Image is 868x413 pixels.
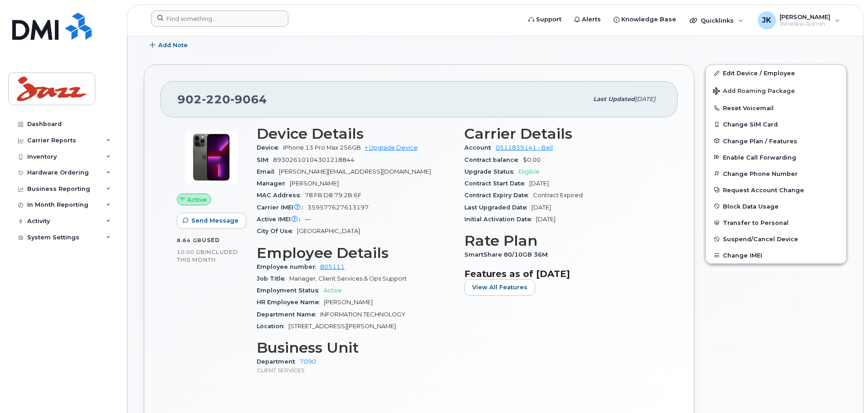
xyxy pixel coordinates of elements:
span: Add Note [158,41,188,49]
span: — [305,216,311,223]
span: [DATE] [536,216,556,223]
span: 902 [177,92,267,106]
span: Manager [257,180,290,187]
span: Account [464,144,496,151]
button: View All Features [464,279,535,296]
span: Department [257,358,300,365]
div: Quicklinks [683,11,750,29]
span: Last updated [593,96,635,102]
h3: Features as of [DATE] [464,268,661,279]
span: Quicklinks [701,17,734,24]
span: Change Plan / Features [723,137,797,144]
span: Contract Expired [533,192,583,199]
span: MAC Address [257,192,305,199]
span: Eligible [518,168,540,175]
span: 89302610104301218844 [273,156,355,163]
button: Change Phone Number [706,165,846,182]
button: Enable Call Forwarding [706,149,846,165]
span: Support [536,15,561,24]
span: Employment Status [257,287,323,294]
span: INFORMATION TECHNOLOGY [320,311,405,318]
span: [PERSON_NAME] [324,299,373,306]
span: SIM [257,156,273,163]
h3: Business Unit [257,340,454,356]
a: 805111 [320,263,345,270]
h3: Carrier Details [464,126,661,142]
a: 0511839141 - Bell [496,144,553,151]
span: Knowledge Base [621,15,676,24]
span: Job Title [257,275,289,282]
button: Add Roaming Package [706,81,846,100]
span: Contract Expiry Date [464,192,533,199]
span: 9064 [230,92,267,106]
p: CLIENT SERVICES [257,366,454,374]
span: Active IMEI [257,216,305,223]
span: Active [323,287,342,294]
span: Carrier IMEI [257,204,307,211]
div: John Kozier [751,11,846,29]
span: 8.64 GB [177,237,202,243]
button: Change Plan / Features [706,133,846,149]
span: [PERSON_NAME] [780,13,830,20]
span: Wireless Admin [780,20,830,28]
a: Support [522,10,568,29]
span: $0.00 [523,156,541,163]
input: Find something... [151,10,288,27]
span: [STREET_ADDRESS][PERSON_NAME] [288,323,396,330]
span: Email [257,168,279,175]
span: [PERSON_NAME][EMAIL_ADDRESS][DOMAIN_NAME] [279,168,431,175]
span: Alerts [582,15,601,24]
span: used [202,237,220,243]
span: [DATE] [532,204,551,211]
h3: Device Details [257,126,454,142]
button: Block Data Usage [706,198,846,214]
button: Transfer to Personal [706,214,846,231]
span: [PERSON_NAME] [290,180,339,187]
button: Suspend/Cancel Device [706,231,846,247]
span: Contract balance [464,156,523,163]
a: Knowledge Base [607,10,683,29]
a: Alerts [568,10,607,29]
span: Employee number [257,263,320,270]
span: Suspend/Cancel Device [723,236,798,243]
button: Request Account Change [706,182,846,198]
button: Add Note [144,37,195,53]
span: City Of Use [257,228,297,234]
span: 359577627613197 [307,204,369,211]
a: 7090 [300,358,316,365]
span: 10.00 GB [177,249,205,255]
h3: Employee Details [257,245,454,261]
span: Initial Activation Date [464,216,536,223]
a: Edit Device / Employee [706,65,846,81]
span: Last Upgraded Date [464,204,532,211]
span: Device [257,144,283,151]
button: Reset Voicemail [706,100,846,116]
span: HR Employee Name [257,299,324,306]
span: Location [257,323,288,330]
span: 220 [202,92,230,106]
span: View All Features [472,283,527,292]
span: Department Name [257,311,320,318]
span: SmartShare 80/10GB 36M [464,251,552,258]
button: Change IMEI [706,247,846,263]
button: Send Message [177,213,246,229]
span: JK [762,15,771,26]
span: [DATE] [529,180,549,187]
span: [GEOGRAPHIC_DATA] [297,228,360,234]
span: iPhone 13 Pro Max 256GB [283,144,361,151]
img: image20231002-3703462-oworib.jpeg [184,130,239,185]
span: Contract Start Date [464,180,529,187]
span: Add Roaming Package [713,87,795,96]
h3: Rate Plan [464,233,661,249]
a: + Upgrade Device [365,144,418,151]
span: Upgrade Status [464,168,518,175]
button: Change SIM Card [706,116,846,132]
span: Manager, Client Services & Ops Support [289,275,407,282]
span: included this month [177,248,238,263]
span: Active [187,195,207,204]
span: 78:FB:D8:79:2B:6F [305,192,361,199]
span: [DATE] [635,96,655,102]
span: Send Message [191,216,239,225]
span: Enable Call Forwarding [723,154,796,160]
